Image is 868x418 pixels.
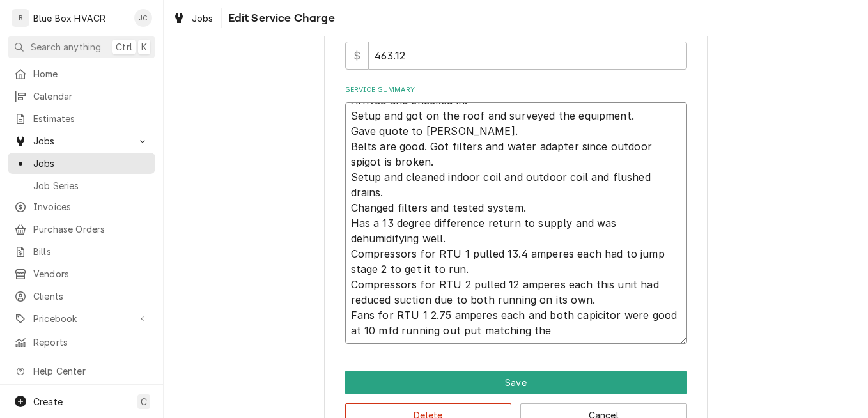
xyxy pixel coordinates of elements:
a: Go to Jobs [8,130,155,151]
span: Bills [33,245,149,258]
div: Button Group Row [345,371,687,394]
a: Go to Help Center [8,360,155,382]
a: Go to Pricebook [8,308,155,329]
span: Help Center [33,364,148,378]
span: Vendors [33,267,149,281]
div: Blue Box HVACR [33,12,105,25]
a: Reports [8,332,155,353]
span: Home [33,67,149,81]
a: Vendors [8,263,155,284]
span: Jobs [33,134,130,148]
div: B [12,9,29,27]
span: K [141,40,147,54]
a: Jobs [8,153,155,174]
span: Estimates [33,112,149,125]
span: Reports [33,336,149,349]
textarea: Arrived and checked in. Setup and got on the roof and surveyed the equipment. Gave quote to [PERS... [345,102,687,344]
span: Job Series [33,179,149,192]
span: Search anything [31,40,101,54]
div: $ [345,42,369,70]
span: Purchase Orders [33,222,149,236]
span: Clients [33,290,149,303]
span: C [141,395,147,408]
span: Edit Service Charge [224,10,335,27]
span: Jobs [192,12,213,25]
span: Pricebook [33,312,130,325]
a: Jobs [167,8,219,29]
button: Search anythingCtrlK [8,36,155,58]
span: Jobs [33,157,149,170]
a: Go to What's New [8,383,155,404]
button: Save [345,371,687,394]
div: [object Object] [345,13,687,69]
span: Invoices [33,200,149,213]
a: Bills [8,241,155,262]
a: Estimates [8,108,155,129]
span: Ctrl [116,40,132,54]
a: Job Series [8,175,155,196]
a: Invoices [8,196,155,217]
label: Service Summary [345,85,687,95]
a: Home [8,63,155,84]
a: Clients [8,286,155,307]
div: Josh Canfield's Avatar [134,9,152,27]
div: JC [134,9,152,27]
div: Blue Box HVACR's Avatar [12,9,29,27]
span: Calendar [33,89,149,103]
div: Service Summary [345,85,687,344]
span: Create [33,396,63,407]
a: Calendar [8,86,155,107]
a: Purchase Orders [8,219,155,240]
